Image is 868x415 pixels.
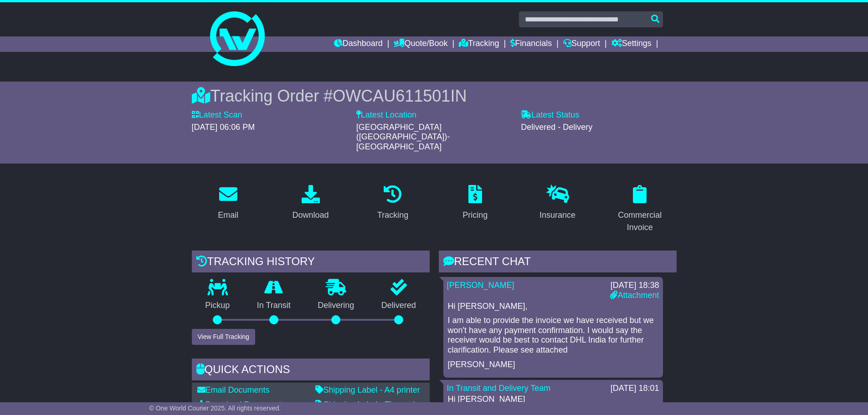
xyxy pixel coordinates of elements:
p: Hi [PERSON_NAME], [448,302,658,312]
p: Delivered [368,301,430,311]
label: Latest Scan [192,110,242,120]
a: [PERSON_NAME] [447,281,514,290]
a: Financials [510,36,552,52]
span: [DATE] 06:06 PM [192,123,255,132]
p: Hi [PERSON_NAME] [448,395,658,405]
label: Latest Location [356,110,416,120]
div: [DATE] 18:38 [610,281,659,291]
div: Tracking history [192,251,430,275]
div: Commercial Invoice [609,209,671,234]
a: Download Documents [197,400,286,409]
div: RECENT CHAT [439,251,677,275]
div: Pricing [462,209,488,221]
a: Tracking [371,182,414,225]
a: In Transit and Delivery Team [447,384,551,393]
p: I am able to provide the invoice we have received but we won't have any payment confirmation. I w... [448,316,658,355]
label: Latest Status [521,110,579,120]
a: Download [286,182,334,225]
div: Insurance [539,209,575,221]
a: Commercial Invoice [603,182,677,237]
button: View Full Tracking [192,329,255,345]
a: Pricing [457,182,493,225]
span: [GEOGRAPHIC_DATA] ([GEOGRAPHIC_DATA])-[GEOGRAPHIC_DATA] [356,123,450,151]
a: Dashboard [334,36,383,52]
div: Tracking Order # [192,86,677,106]
p: [PERSON_NAME] [448,360,658,370]
a: Quote/Book [394,36,447,52]
a: Email Documents [197,385,270,395]
span: OWCAU611501IN [333,87,467,105]
span: © One World Courier 2025. All rights reserved. [149,405,281,412]
a: Settings [611,36,652,52]
p: Delivering [304,301,368,311]
a: Shipping Label - A4 printer [315,385,420,395]
div: [DATE] 18:01 [611,384,659,394]
p: Pickup [192,301,244,311]
div: Download [292,209,329,221]
a: Attachment [610,291,659,300]
span: Delivered - Delivery [521,123,592,132]
div: Email [218,209,238,221]
div: Quick Actions [192,359,430,383]
p: In Transit [243,301,304,311]
a: Tracking [459,36,499,52]
a: Email [212,182,244,225]
div: Tracking [377,209,408,221]
a: Support [563,36,600,52]
a: Insurance [534,182,581,225]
